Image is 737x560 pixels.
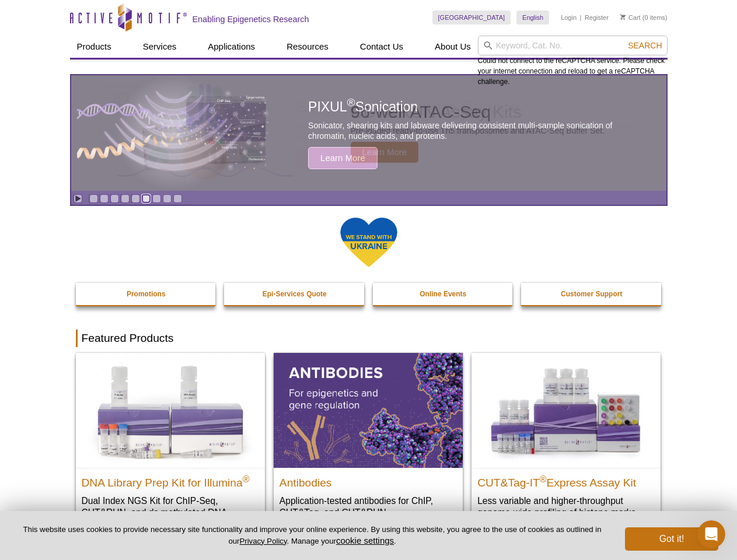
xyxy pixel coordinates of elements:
a: Online Events [373,283,514,305]
a: All Antibodies Antibodies Application-tested antibodies for ChIP, CUT&Tag, and CUT&RUN. [274,353,463,530]
a: Promotions [76,283,217,305]
strong: Promotions [127,290,166,298]
a: Products [70,36,118,58]
span: Learn More [308,147,378,169]
p: Sonicator, shearing kits and labware delivering consistent multi-sample sonication of chromatin, ... [308,120,640,141]
a: Services [136,36,184,58]
h2: Antibodies [280,471,457,489]
a: English [516,10,549,24]
a: Go to slide 6 [142,194,151,203]
a: Applications [201,36,262,58]
button: Got it! [625,527,718,551]
h2: Enabling Epigenetics Research [193,14,309,24]
strong: Online Events [420,290,466,298]
a: Customer Support [521,283,662,305]
sup: ® [540,474,547,484]
img: All Antibodies [274,353,463,467]
li: (0 items) [620,10,668,24]
a: Go to slide 1 [89,194,98,203]
iframe: Intercom live chat [697,520,725,548]
strong: Epi-Services Quote [263,290,327,298]
a: Go to slide 9 [173,194,182,203]
button: cookie settings [336,535,394,545]
a: Login [561,13,577,22]
sup: ® [347,97,355,109]
a: Go to slide 3 [110,194,119,203]
p: Less variable and higher-throughput genome-wide profiling of histone marks​. [477,495,655,519]
a: Cart [620,13,641,22]
li: | [580,10,582,24]
span: Search [628,41,662,50]
p: Dual Index NGS Kit for ChIP-Seq, CUT&RUN, and ds methylated DNA assays. [82,495,259,530]
a: Go to slide 7 [152,194,161,203]
input: Keyword, Cat. No. [478,36,668,55]
a: Go to slide 2 [100,194,109,203]
a: Register [585,13,609,22]
h2: Featured Products [76,330,662,347]
strong: Customer Support [561,290,622,298]
a: Go to slide 4 [121,194,130,203]
img: PIXUL sonication [77,75,270,191]
a: DNA Library Prep Kit for Illumina DNA Library Prep Kit for Illumina® Dual Index NGS Kit for ChIP-... [76,353,265,541]
img: Your Cart [620,14,626,20]
a: PIXUL sonication PIXUL®Sonication Sonicator, shearing kits and labware delivering consistent mult... [71,75,666,191]
div: Could not connect to the reCAPTCHA service. Please check your internet connection and reload to g... [478,36,668,87]
h2: CUT&Tag-IT Express Assay Kit [477,471,655,489]
h2: DNA Library Prep Kit for Illumina [82,471,259,489]
a: Resources [280,36,336,58]
button: Search [624,40,665,51]
article: PIXUL Sonication [71,75,666,191]
img: DNA Library Prep Kit for Illumina [76,353,265,467]
sup: ® [243,474,250,484]
p: Application-tested antibodies for ChIP, CUT&Tag, and CUT&RUN. [280,495,457,519]
a: Toggle autoplay [74,194,82,203]
a: Epi-Services Quote [224,283,365,305]
a: Go to slide 8 [163,194,172,203]
a: [GEOGRAPHIC_DATA] [432,10,511,24]
p: This website uses cookies to provide necessary site functionality and improve your online experie... [19,524,606,547]
img: CUT&Tag-IT® Express Assay Kit [471,353,661,467]
img: We Stand With Ukraine [340,216,398,268]
a: Go to slide 5 [131,194,140,203]
a: Privacy Policy [239,537,287,545]
a: CUT&Tag-IT® Express Assay Kit CUT&Tag-IT®Express Assay Kit Less variable and higher-throughput ge... [471,353,661,530]
a: Contact Us [353,36,410,58]
a: About Us [428,36,478,58]
span: PIXUL Sonication [308,99,418,114]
